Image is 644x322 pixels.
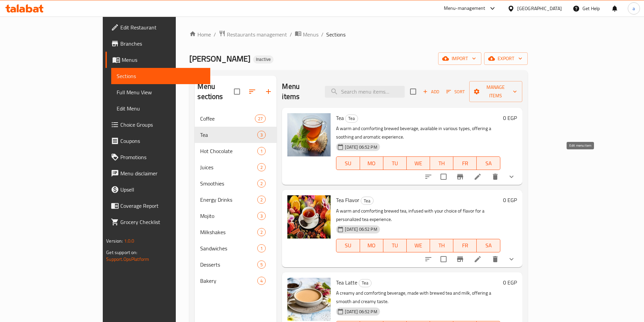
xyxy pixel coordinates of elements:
[257,244,266,252] div: items
[479,241,497,250] span: SA
[633,5,635,12] span: a
[105,35,210,52] a: Branches
[258,197,265,203] span: 2
[383,156,407,170] button: TU
[363,158,381,168] span: MO
[487,251,503,267] button: delete
[436,170,451,184] span: Select to update
[336,113,344,123] span: Tea
[200,212,257,220] span: Mojito
[258,148,265,154] span: 1
[326,30,345,39] span: Sections
[230,84,244,99] span: Select all sections
[200,147,257,155] span: Hot Chocolate
[477,239,500,252] button: SA
[479,158,497,168] span: SA
[456,241,474,250] span: FR
[200,244,257,252] span: Sandwiches
[487,169,503,185] button: delete
[200,115,255,123] span: Coffee
[342,144,380,150] span: [DATE] 06:52 PM
[446,88,465,96] span: Sort
[342,308,380,315] span: [DATE] 06:52 PM
[195,192,277,208] div: Energy Drinks2
[195,256,277,273] div: Desserts5
[438,52,481,65] button: import
[258,245,265,252] span: 1
[106,237,123,245] span: Version:
[456,158,474,168] span: FR
[195,159,277,175] div: Juices2
[361,197,374,205] div: Tea
[345,115,358,122] span: Tea
[420,86,442,97] span: Add item
[195,273,277,289] div: Bakery4
[503,169,520,185] button: show more
[195,143,277,159] div: Hot Chocolate1
[189,51,251,66] span: [PERSON_NAME]
[111,68,210,84] a: Sections
[409,158,427,168] span: WE
[195,208,277,224] div: Mojito3
[336,207,500,224] p: A warm and comforting brewed tea, infused with your choice of flavor for a personalized tea exper...
[195,175,277,192] div: Smoothies2
[407,156,430,170] button: WE
[105,117,210,133] a: Choice Groups
[433,241,451,250] span: TH
[484,52,528,65] button: export
[120,218,205,226] span: Grocery Checklist
[197,81,234,102] h2: Menu sections
[258,262,265,268] span: 5
[105,214,210,230] a: Grocery Checklist
[227,30,287,39] span: Restaurants management
[200,131,257,139] span: Tea
[200,277,257,285] div: Bakery
[117,72,205,80] span: Sections
[120,40,205,48] span: Branches
[409,241,427,250] span: WE
[453,239,477,252] button: FR
[282,81,317,102] h2: Menu items
[200,179,257,188] div: Smoothies
[105,52,210,68] a: Menus
[430,156,453,170] button: TH
[336,124,500,141] p: A warm and comforting brewed beverage, available in various types, offering a soothing and aromat...
[200,196,257,204] span: Energy Drinks
[124,237,135,245] span: 1.0.0
[295,30,318,39] a: Menus
[442,86,469,97] span: Sort items
[503,195,517,205] h6: 0 EGP
[120,121,205,129] span: Choice Groups
[257,131,266,139] div: items
[445,86,467,97] button: Sort
[105,198,210,214] a: Coverage Report
[452,251,468,267] button: Branch-specific-item
[336,195,359,205] span: Tea Flavor
[503,113,517,123] h6: 0 EGP
[287,278,331,321] img: Tea Latte
[420,86,442,97] button: Add
[255,116,265,122] span: 27
[105,19,210,35] a: Edit Restaurant
[287,195,331,239] img: Tea Flavor
[200,163,257,171] span: Juices
[359,279,371,287] span: Tea
[111,100,210,117] a: Edit Menu
[361,197,373,205] span: Tea
[195,108,277,292] nav: Menu sections
[444,4,485,13] div: Menu-management
[258,164,265,171] span: 2
[200,261,257,269] span: Desserts
[253,56,273,62] span: Inactive
[436,252,451,266] span: Select to update
[122,56,205,64] span: Menus
[433,158,451,168] span: TH
[406,84,420,99] span: Select section
[360,239,383,252] button: MO
[303,30,318,39] span: Menus
[490,54,522,63] span: export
